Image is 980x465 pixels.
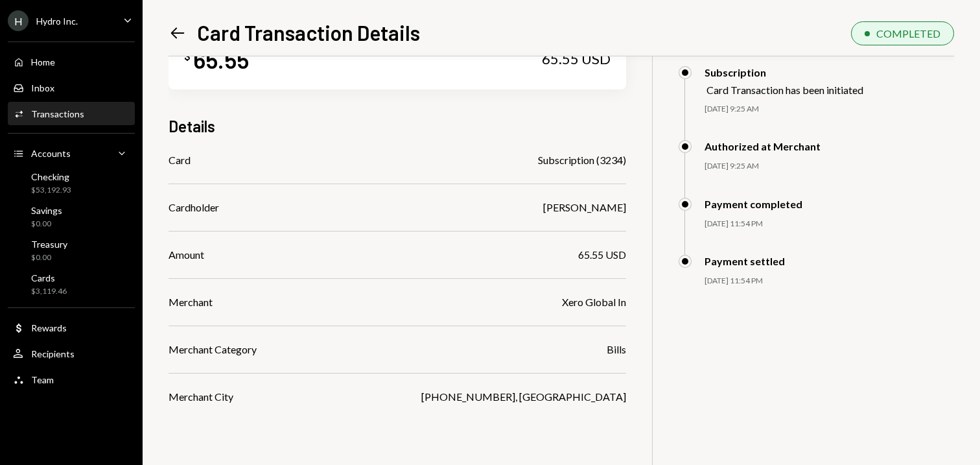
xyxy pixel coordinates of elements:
[169,294,213,310] div: Merchant
[8,201,135,232] a: Savings$0.00
[8,10,29,31] div: H
[31,56,55,67] div: Home
[8,102,135,125] a: Transactions
[8,50,135,73] a: Home
[705,219,954,230] div: [DATE] 11:54 PM
[169,115,215,137] h3: Details
[8,268,135,300] a: Cards$3,119.46
[8,368,135,391] a: Team
[31,205,62,216] div: Savings
[705,66,863,78] div: Subscription
[169,152,191,168] div: Card
[31,374,54,385] div: Team
[31,272,67,283] div: Cards
[543,200,626,215] div: [PERSON_NAME]
[607,342,626,357] div: Bills
[705,276,954,287] div: [DATE] 11:54 PM
[562,294,626,310] div: Xero Global In
[8,316,135,339] a: Rewards
[706,84,863,96] div: Card Transaction has been initiated
[31,171,71,182] div: Checking
[31,148,71,159] div: Accounts
[31,286,67,297] div: $3,119.46
[169,389,233,405] div: Merchant City
[8,342,135,365] a: Recipients
[31,185,71,196] div: $53,192.93
[197,19,420,45] h1: Card Transaction Details
[538,152,626,168] div: Subscription (3234)
[31,252,67,263] div: $0.00
[705,104,954,115] div: [DATE] 9:25 AM
[8,141,135,165] a: Accounts
[184,50,191,63] div: $
[31,322,67,333] div: Rewards
[36,16,78,27] div: Hydro Inc.
[421,389,626,405] div: [PHONE_NUMBER], [GEOGRAPHIC_DATA]
[31,239,67,250] div: Treasury
[578,247,626,263] div: 65.55 USD
[169,247,204,263] div: Amount
[705,161,954,172] div: [DATE] 9:25 AM
[876,27,940,40] div: COMPLETED
[8,235,135,266] a: Treasury$0.00
[169,200,219,215] div: Cardholder
[705,198,802,210] div: Payment completed
[193,45,249,74] div: 65.55
[31,108,84,119] div: Transactions
[542,50,611,68] div: 65.55 USD
[705,255,785,267] div: Payment settled
[31,348,75,359] div: Recipients
[169,342,257,357] div: Merchant Category
[8,167,135,198] a: Checking$53,192.93
[31,82,54,93] div: Inbox
[31,219,62,230] div: $0.00
[8,76,135,99] a: Inbox
[705,140,821,152] div: Authorized at Merchant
